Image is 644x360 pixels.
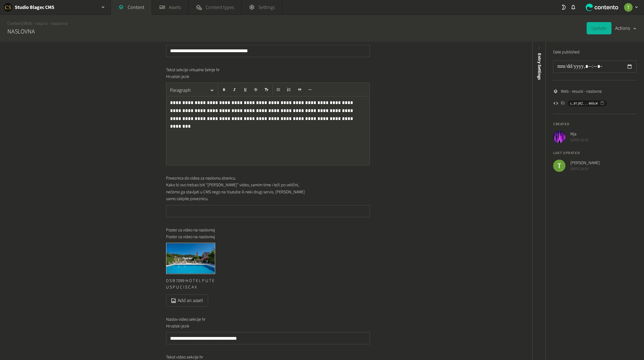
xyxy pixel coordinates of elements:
[536,53,543,80] span: Entry Settings
[553,49,580,56] label: Date published
[570,166,600,172] span: [DATE] 19:53
[168,84,217,96] button: Paragraph
[587,22,611,34] button: Update
[561,88,602,95] span: Web - resursi - naslovna
[166,294,208,307] button: Add an asset
[561,100,565,106] span: ID:
[570,131,588,137] span: Mja
[166,274,215,294] div: D S B 7099 H O T E L P U T E U S P U C I S C A X
[553,150,637,156] h4: Last updated
[166,323,306,330] p: Hrvatski jezik
[568,100,607,106] button: c_01jRZ...4HXcW
[553,131,565,143] img: Mja
[570,160,600,166] span: [PERSON_NAME]
[615,22,637,34] button: Actions
[258,4,275,11] span: Settings
[166,67,219,73] span: Tekst sekcije virtualne šetnje hr
[624,3,633,12] img: Tihana Blagec
[553,122,637,127] h4: Created
[166,182,306,202] p: Kako bi ovo trebao biti "[PERSON_NAME]" video, samim time i teži po veličini, nećemo ga stavljati...
[570,137,588,143] span: [DATE] 19:26
[553,160,565,172] img: Tihana Blagec
[570,101,598,106] span: c_01jRZ...4HXcW
[24,20,68,27] a: Web - resursi - naslovna
[7,20,22,27] a: Content
[166,73,306,80] p: Hrvatski jezik
[7,27,35,36] h2: NASLOVNA
[166,227,215,234] span: Poster za video na naslovnoj
[166,175,236,182] span: Poveznica do videa za naslovnu stranicu.
[4,3,12,12] img: Studio Blagec CMS
[166,316,205,323] span: Naslov video sekcije hr
[206,4,234,11] span: Content types
[15,4,54,11] h2: Studio Blagec CMS
[166,243,215,274] img: D S B 7099 H O T E L P U T E U S P U C I S C A X
[22,20,24,27] span: /
[166,234,306,240] p: Poster za video na naslovnoj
